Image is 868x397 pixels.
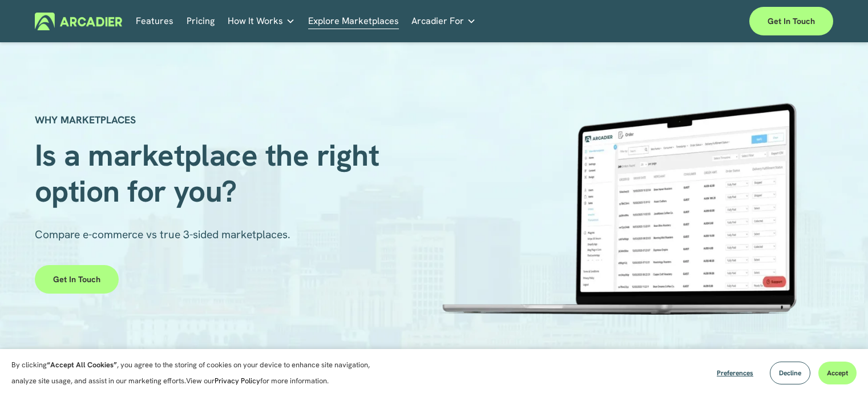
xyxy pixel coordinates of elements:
[708,362,762,384] button: Preferences
[779,368,801,378] span: Decline
[35,113,136,126] strong: WHY MARKETPLACES
[11,357,382,389] p: By clicking , you agree to the storing of cookies on your device to enhance site navigation, anal...
[35,227,290,242] span: Compare e-commerce vs true 3-sided marketplaces.
[35,135,387,210] span: Is a marketplace the right option for you?
[35,13,122,30] img: Arcadier
[47,360,117,370] strong: “Accept All Cookies”
[308,13,399,30] a: Explore Marketplaces
[187,13,215,30] a: Pricing
[411,13,464,29] span: Arcadier For
[411,13,476,30] a: folder dropdown
[717,368,753,378] span: Preferences
[749,7,833,35] a: Get in touch
[228,13,283,29] span: How It Works
[215,376,260,386] a: Privacy Policy
[228,13,295,30] a: folder dropdown
[770,362,810,384] button: Decline
[136,13,173,30] a: Features
[811,342,868,397] iframe: Chat Widget
[35,265,119,294] a: Get in touch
